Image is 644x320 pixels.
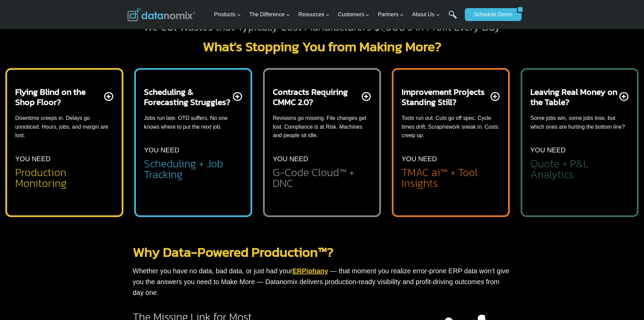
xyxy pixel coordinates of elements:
h2: Production Monitoring [15,167,114,189]
p: Tools run out. Cuts go off spec. Cycle times drift. Scrap/rework sneak in. Costs creep up. [402,114,500,140]
p: Jobs run late. OTD suffers. No one knows where to put the next job. [144,114,242,131]
p: YOU NEED [402,153,437,164]
p: Revisions go missing. File changes get lost. Compliance is at Risk. Machines and people sit idle. [273,114,371,140]
h2: Flying Blind on the Shop Floor? [15,87,103,107]
h2: Improvement Projects Standing Still? [402,87,489,107]
p: YOU NEED [530,145,566,155]
h2: G-Code Cloud™ + DNC [273,167,371,189]
h2: What’s Stopping You from Making More? [127,40,517,53]
span: Products [214,10,241,19]
a: Privacy Policy [92,151,114,156]
span: The Difference [249,10,290,19]
nav: Primary Navigation [211,4,461,26]
img: Datanomix [127,8,195,21]
span: About Us [412,10,440,19]
p: Downtime creeps in. Delays go unnoticed. Hours, jobs, and margin are lost. [15,114,114,140]
a: Why Data-Powered Production™? [133,242,334,262]
span: Customers [338,10,369,19]
a: Terms [76,151,86,156]
p: YOU NEED [273,153,308,164]
p: YOU NEED [144,145,179,155]
h2: Quote + P&L Analytics [530,158,629,180]
p: YOU NEED [15,153,50,164]
span: State/Region [152,84,178,90]
a: ERPiphany [292,267,328,275]
h2: Scheduling + Job Tracking [144,158,242,180]
a: Schedule Demo [465,8,517,21]
h2: We Cut Wastes that Typically Cost Manufacturers $1,000’s in Profit Every Day [127,20,517,34]
h2: TMAC ai™ + Tool Insights [402,167,500,189]
iframe: Popup CTA [3,200,112,317]
a: Search [449,10,457,26]
span: Resources [299,10,330,19]
span: Last Name [152,0,174,6]
h2: Scheduling & Forecasting Struggles? [144,87,232,107]
span: Phone number [152,28,183,34]
h2: Leaving Real Money on the Table? [530,87,618,107]
p: Whether you have no data, bad data, or just had your — that moment you realize error-prone ERP da... [133,265,511,298]
span: Partners [378,10,404,19]
h2: Contracts Requiring CMMC 2.0? [273,87,360,107]
p: Some jobs win, some jobs lose, but which ones are hurting the bottom line? [530,114,629,131]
